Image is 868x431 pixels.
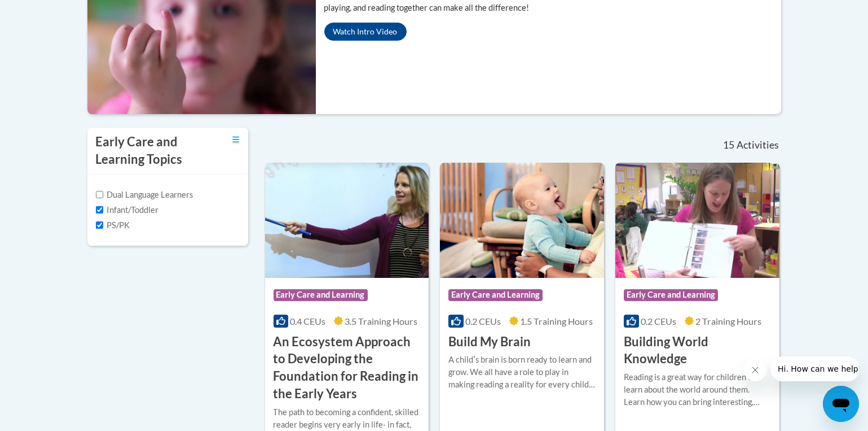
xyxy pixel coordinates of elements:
[7,8,91,17] span: Hi. How can we help?
[274,289,368,301] span: Early Care and Learning
[96,191,103,198] input: Checkbox for Options
[265,163,429,278] img: Course Logo
[737,139,779,151] span: Activities
[324,23,407,41] button: Watch Intro Video
[96,204,159,216] label: Infant/Toddler
[448,354,596,391] div: A childʹs brain is born ready to learn and grow. We all have a role to play in making reading a r...
[96,219,130,232] label: PS/PK
[695,316,761,326] span: 2 Training Hours
[641,316,676,326] span: 0.2 CEUs
[823,386,859,422] iframe: Button to launch messaging window
[448,289,543,301] span: Early Care and Learning
[96,221,103,229] input: Checkbox for Options
[96,133,203,168] h3: Early Care and Learning Topics
[440,163,604,278] img: Course Logo
[771,356,859,381] iframe: Message from company
[96,189,193,201] label: Dual Language Learners
[624,289,718,301] span: Early Care and Learning
[624,371,771,408] div: Reading is a great way for children to learn about the world around them. Learn how you can bring...
[274,333,421,403] h3: An Ecosystem Approach to Developing the Foundation for Reading in the Early Years
[615,163,779,278] img: Course Logo
[96,206,103,214] input: Checkbox for Options
[465,316,501,326] span: 0.2 CEUs
[624,333,771,368] h3: Building World Knowledge
[520,316,593,326] span: 1.5 Training Hours
[723,139,734,151] span: 15
[232,133,240,146] a: Toggle collapse
[744,359,766,381] iframe: Close message
[290,316,325,326] span: 0.4 CEUs
[448,333,531,351] h3: Build My Brain
[345,316,417,326] span: 3.5 Training Hours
